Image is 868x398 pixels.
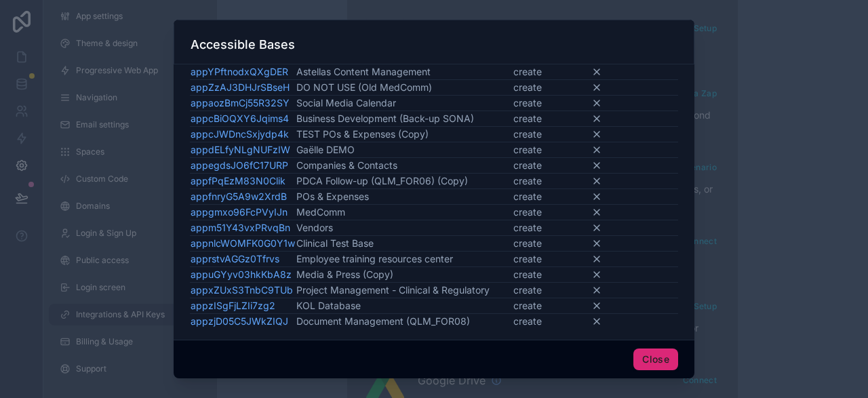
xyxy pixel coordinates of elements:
[296,96,513,111] td: Social Media Calendar
[513,283,591,298] td: create
[513,158,591,174] td: create
[191,191,287,202] a: appfnryG5A9w2XrdB
[513,80,591,96] td: create
[296,220,513,236] td: Vendors
[191,81,290,93] a: appZzAJ3DHJrSBseH
[296,236,513,252] td: Clinical Test Base
[296,158,513,174] td: Companies & Contacts
[191,268,292,280] a: appuGYyv03hkKbA8z
[296,205,513,220] td: MedComm
[191,144,290,155] a: appdELfyNLgNUFzIW
[513,96,591,111] td: create
[513,142,591,158] td: create
[296,298,513,314] td: KOL Database
[296,142,513,158] td: Gaëlle DEMO
[513,127,591,142] td: create
[191,253,279,264] a: apprstvAGGz0Tfrvs
[296,283,513,298] td: Project Management - Clinical & Regulatory
[296,314,513,330] td: Document Management (QLM_FOR08)
[513,189,591,205] td: create
[191,222,290,233] a: appm51Y43vxPRvqBn
[513,174,591,189] td: create
[296,252,513,267] td: Employee training resources center
[191,206,288,218] a: appgmxo96FcPVyIJn
[191,37,295,53] h3: Accessible Bases
[513,111,591,127] td: create
[296,189,513,205] td: POs & Expenses
[191,113,289,124] a: appcBiOQXY6Jqims4
[513,252,591,267] td: create
[191,128,289,140] a: appcJWDncSxjydp4k
[191,315,288,327] a: appzjD05C5JWkZIQJ
[191,284,293,296] a: appxZUxS3TnbC9TUb
[191,66,288,77] a: appYPftnodxQXgDER
[191,97,290,108] a: appaozBmCj55R32SY
[296,127,513,142] td: TEST POs & Expenses (Copy)
[191,237,295,249] a: appnlcWOMFK0G0Y1w
[191,300,275,311] a: appzISgFjLZIi7zg2
[513,220,591,236] td: create
[296,64,513,80] td: Astellas Content Management
[513,205,591,220] td: create
[296,267,513,283] td: Media & Press (Copy)
[191,175,285,186] a: appfPqEzM83N0Clik
[513,64,591,80] td: create
[296,174,513,189] td: PDCA Follow-up (QLM_FOR06) (Copy)
[513,298,591,314] td: create
[633,349,678,370] button: Close
[513,314,591,330] td: create
[296,80,513,96] td: DO NOT USE (Old MedComm)
[191,159,288,171] a: appegdsJO6fC17URP
[296,111,513,127] td: Business Development (Back-up SONA)
[513,236,591,252] td: create
[513,267,591,283] td: create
